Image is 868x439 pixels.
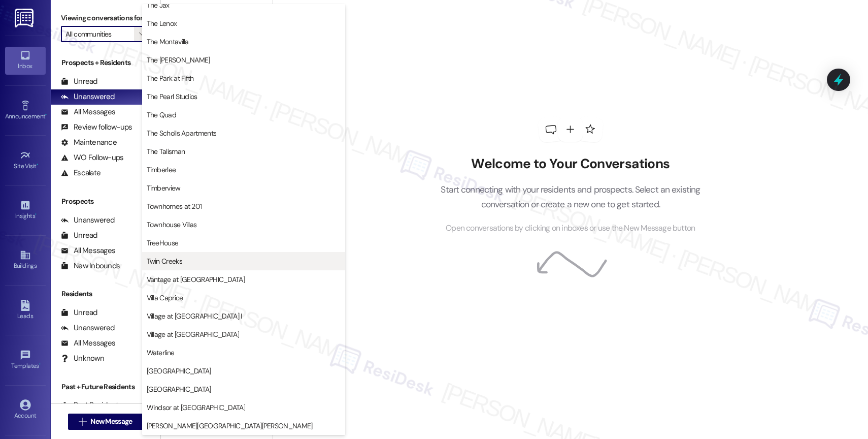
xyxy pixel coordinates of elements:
[147,146,185,156] span: The Talisman
[79,418,86,426] i: 
[61,152,123,163] div: WO Follow-ups
[51,289,160,299] div: Residents
[15,9,36,27] img: ResiDesk Logo
[45,111,47,118] span: •
[61,323,115,333] div: Unanswered
[147,402,245,413] span: Windsor at [GEOGRAPHIC_DATA]
[147,110,176,120] span: The Quad
[147,55,210,65] span: The [PERSON_NAME]
[139,30,145,38] i: 
[147,73,194,83] span: The Park at Fifth
[147,421,313,431] span: [PERSON_NAME][GEOGRAPHIC_DATA][PERSON_NAME]
[65,26,134,42] input: All communities
[90,416,132,427] span: New Message
[5,197,46,224] a: Insights •
[51,57,160,68] div: Prospects + Residents
[425,182,716,211] p: Start connecting with your residents and prospects. Select an existing conversation or create a n...
[147,366,211,376] span: [GEOGRAPHIC_DATA]
[147,311,242,321] span: Village at [GEOGRAPHIC_DATA] I
[147,18,177,28] span: The Lenox
[61,400,122,411] div: Past Residents
[61,353,104,364] div: Unknown
[147,256,182,266] span: Twin Creeks
[147,37,189,47] span: The Montavilla
[61,122,132,133] div: Review follow-ups
[5,147,46,174] a: Site Visit •
[141,89,160,105] div: (115)
[39,361,41,368] span: •
[147,219,197,230] span: Townhouse Villas
[61,215,115,226] div: Unanswered
[147,384,211,394] span: [GEOGRAPHIC_DATA]
[147,183,181,193] span: Timberview
[147,201,202,211] span: Townhomes at 201
[51,382,160,392] div: Past + Future Residents
[35,211,37,218] span: •
[5,396,46,424] a: Account
[446,222,695,235] span: Open conversations by clicking on inboxes or use the New Message button
[51,196,160,207] div: Prospects
[147,348,175,358] span: Waterline
[5,347,46,374] a: Templates •
[147,274,245,285] span: Vantage at [GEOGRAPHIC_DATA]
[37,161,38,168] span: •
[61,261,120,271] div: New Inbounds
[141,320,160,336] div: (115)
[61,245,115,256] div: All Messages
[5,47,46,74] a: Inbox
[61,230,97,241] div: Unread
[61,91,115,102] div: Unanswered
[147,165,176,175] span: Timberlee
[425,156,716,172] h2: Welcome to Your Conversations
[61,307,97,318] div: Unread
[147,329,239,339] span: Village at [GEOGRAPHIC_DATA]
[61,338,115,349] div: All Messages
[147,128,217,138] span: The Scholls Apartments
[5,297,46,324] a: Leads
[61,107,115,117] div: All Messages
[147,238,179,248] span: TreeHouse
[147,91,197,102] span: The Pearl Studios
[147,293,183,303] span: Villa Caprice
[61,10,150,26] label: Viewing conversations for
[68,414,143,430] button: New Message
[61,76,97,87] div: Unread
[61,168,101,178] div: Escalate
[5,246,46,274] a: Buildings
[61,137,117,148] div: Maintenance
